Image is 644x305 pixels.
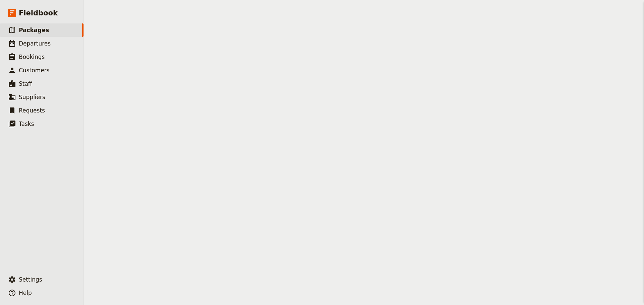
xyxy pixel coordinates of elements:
span: Bookings [19,54,45,60]
span: Requests [19,107,45,114]
span: Packages [19,27,49,33]
span: Tasks [19,121,34,127]
span: Settings [19,276,42,283]
span: Help [19,290,32,296]
span: Departures [19,40,51,47]
span: Staff [19,80,32,87]
span: Suppliers [19,94,45,100]
span: Fieldbook [19,8,58,18]
span: Customers [19,67,49,74]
